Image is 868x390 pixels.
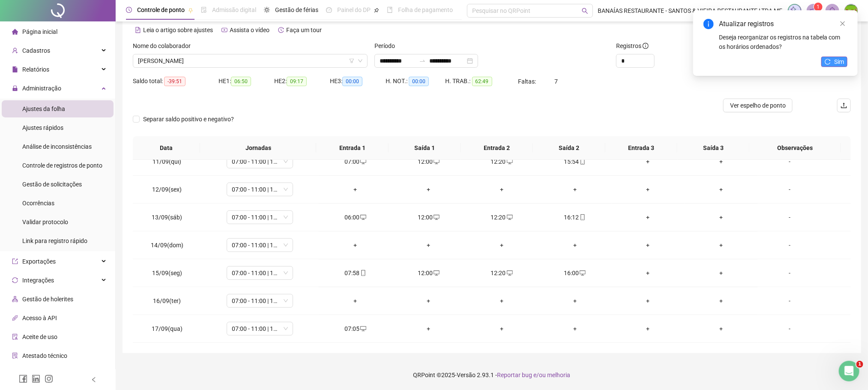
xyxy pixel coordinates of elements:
[691,268,751,278] div: +
[22,277,54,284] span: Integrações
[232,294,288,307] span: 07:00 - 11:00 | 12:00 - 15:20
[856,361,863,368] span: 1
[749,136,841,160] th: Observações
[598,6,783,15] span: BANAÍAS RESTAURANTE - SANTOS & VIEIRA RESTAURANTE LTDA ME
[140,114,237,124] span: Separar saldo positivo e negativo?
[22,66,49,73] span: Relatórios
[506,270,513,276] span: desktop
[342,77,362,86] span: 00:00
[618,324,678,333] div: +
[605,136,678,160] th: Entrada 3
[326,324,385,333] div: 07:05
[472,240,532,250] div: +
[326,157,385,166] div: 07:00
[12,48,18,54] span: user-add
[326,213,385,222] div: 06:00
[703,19,714,29] span: info-circle
[12,29,18,35] span: home
[723,99,793,112] button: Ver espelho de ponto
[730,101,786,110] span: Ver espelho de ponto
[287,77,307,86] span: 09:17
[133,136,200,160] th: Data
[152,270,182,276] span: 15/09(seg)
[618,213,678,222] div: +
[765,324,815,333] div: -
[22,28,57,35] span: Página inicial
[137,6,185,13] span: Controle de ponto
[497,372,571,378] span: Reportar bug e/ou melhoria
[212,6,256,13] span: Admissão digital
[829,7,836,15] span: bell
[618,240,678,250] div: +
[22,315,57,321] span: Acesso à API
[691,157,751,166] div: +
[138,54,362,67] span: JULIA KETLYN SILVA PEREIRA
[845,4,858,17] img: 49234
[545,157,605,166] div: 15:54
[472,77,492,86] span: 62:49
[12,315,18,321] span: api
[22,352,67,359] span: Atestado técnico
[22,181,82,188] span: Gestão de solicitações
[326,7,332,13] span: dashboard
[278,27,284,33] span: history
[618,185,678,194] div: +
[765,185,815,194] div: -
[116,360,868,390] footer: QRPoint © 2025 - 2.93.1 -
[838,19,847,28] a: Close
[349,58,354,63] span: filter
[765,240,815,250] div: -
[12,277,18,283] span: sync
[22,143,92,150] span: Análise de inconsistências
[326,268,385,278] div: 07:58
[12,85,18,91] span: lock
[579,270,586,276] span: desktop
[399,296,458,306] div: +
[218,76,274,86] div: HE 1:
[719,33,847,51] div: Deseja reorganizar os registros na tabela com os horários ordenados?
[399,240,458,250] div: +
[232,267,288,279] span: 07:00 - 11:00 | 12:00 - 15:20
[32,375,40,383] span: linkedin
[22,333,57,340] span: Aceite de uso
[387,7,393,13] span: book
[359,159,366,165] span: desktop
[616,41,649,51] span: Registros
[719,19,847,29] div: Atualizar registros
[579,159,586,165] span: mobile
[691,213,751,222] div: +
[821,57,847,67] button: Sim
[545,268,605,278] div: 16:00
[143,27,213,33] span: Leia o artigo sobre ajustes
[419,57,426,64] span: swap-right
[398,6,453,13] span: Folha de pagamento
[691,324,751,333] div: +
[765,268,815,278] div: -
[545,296,605,306] div: +
[358,58,363,63] span: down
[152,186,182,193] span: 12/09(sex)
[841,102,847,109] span: upload
[691,240,751,250] div: +
[232,155,288,168] span: 07:00 - 11:00 | 12:00 - 15:20
[164,77,186,86] span: -39:51
[399,268,458,278] div: 12:00
[264,7,270,13] span: sun
[555,78,558,85] span: 7
[91,377,97,383] span: left
[359,326,366,332] span: desktop
[446,76,518,86] div: H. TRAB.:
[834,57,844,66] span: Sim
[825,59,831,65] span: reload
[22,47,50,54] span: Cadastros
[22,105,65,112] span: Ajustes da folha
[409,77,429,86] span: 00:00
[765,157,815,166] div: -
[472,157,532,166] div: 12:20
[326,240,385,250] div: +
[677,136,750,160] th: Saída 3
[200,136,316,160] th: Jornadas
[533,136,605,160] th: Saída 2
[232,211,288,224] span: 07:00 - 11:00 | 12:00 - 15:20
[643,43,649,49] span: info-circle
